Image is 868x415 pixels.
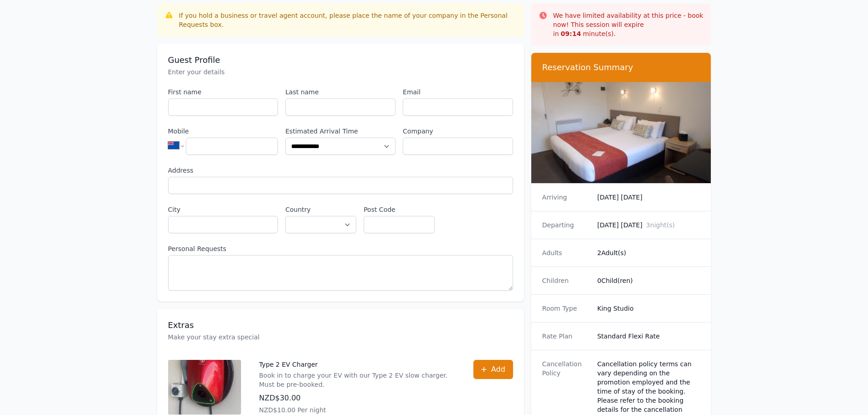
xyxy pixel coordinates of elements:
[364,205,435,214] label: Post Code
[597,332,700,341] dd: Standard Flexi Rate
[491,364,505,375] span: Add
[168,320,513,331] h3: Extras
[531,82,711,183] img: King Studio
[473,360,513,379] button: Add
[168,127,278,136] label: Mobile
[179,11,517,29] div: If you hold a business or travel agent account, please place the name of your company in the Pers...
[561,30,581,37] strong: 09 : 14
[168,55,513,66] h3: Guest Profile
[403,87,513,97] label: Email
[542,276,590,285] dt: Children
[259,405,455,415] p: NZD$10.00 Per night
[542,332,590,341] dt: Rate Plan
[285,205,356,214] label: Country
[168,333,513,342] p: Make your stay extra special
[542,193,590,202] dt: Arriving
[542,304,590,313] dt: Room Type
[285,87,395,97] label: Last name
[597,248,700,257] dd: 2 Adult(s)
[597,276,700,285] dd: 0 Child(ren)
[542,248,590,257] dt: Adults
[542,62,700,73] h3: Reservation Summary
[285,127,395,136] label: Estimated Arrival Time
[168,205,278,214] label: City
[597,220,700,230] dd: [DATE] [DATE]
[553,11,704,38] p: We have limited availability at this price - book now! This session will expire in minute(s).
[259,371,455,389] p: Book in to charge your EV with our Type 2 EV slow charger. Must be pre-booked.
[597,193,700,202] dd: [DATE] [DATE]
[168,244,513,253] label: Personal Requests
[168,67,513,77] p: Enter your details
[542,220,590,230] dt: Departing
[403,127,513,136] label: Company
[259,360,455,369] p: Type 2 EV Charger
[168,360,241,415] img: Type 2 EV Charger
[597,304,700,313] dd: King Studio
[259,393,455,404] p: NZD$30.00
[168,166,513,175] label: Address
[168,87,278,97] label: First name
[646,221,675,229] span: 3 night(s)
